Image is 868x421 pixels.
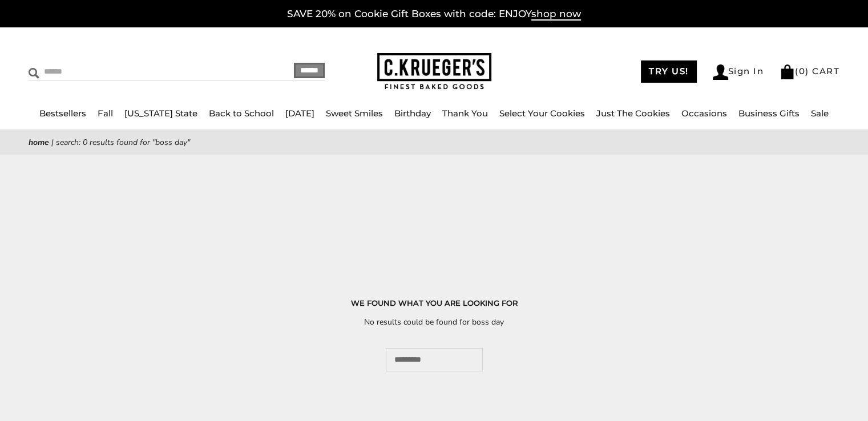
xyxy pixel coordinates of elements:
[46,315,822,329] p: No results could be found for boss day
[738,108,800,119] a: Business Gifts
[641,60,697,83] a: TRY US!
[681,108,727,119] a: Occasions
[29,136,839,149] nav: breadcrumbs
[29,63,221,80] input: Search
[287,8,581,21] a: SAVE 20% on Cookie Gift Boxes with code: ENJOYshop now
[499,108,585,119] a: Select Your Cookies
[56,137,190,148] span: Search: 0 results found for "boss day"
[209,108,274,119] a: Back to School
[811,108,829,119] a: Sale
[799,66,806,76] span: 0
[51,137,54,148] span: |
[394,108,431,119] a: Birthday
[9,378,118,412] iframe: Sign Up via Text for Offers
[780,66,839,76] a: (0) CART
[377,53,491,90] img: C.KRUEGER'S
[29,137,49,148] a: Home
[29,68,39,79] img: Search
[39,108,86,119] a: Bestsellers
[326,108,383,119] a: Sweet Smiles
[596,108,670,119] a: Just The Cookies
[98,108,113,119] a: Fall
[386,348,483,371] input: Search...
[442,108,488,119] a: Thank You
[531,8,581,21] span: shop now
[46,297,822,309] h1: WE FOUND WHAT YOU ARE LOOKING FOR
[713,64,764,80] a: Sign In
[780,64,795,79] img: Bag
[285,108,314,119] a: [DATE]
[713,64,728,80] img: Account
[124,108,197,119] a: [US_STATE] State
